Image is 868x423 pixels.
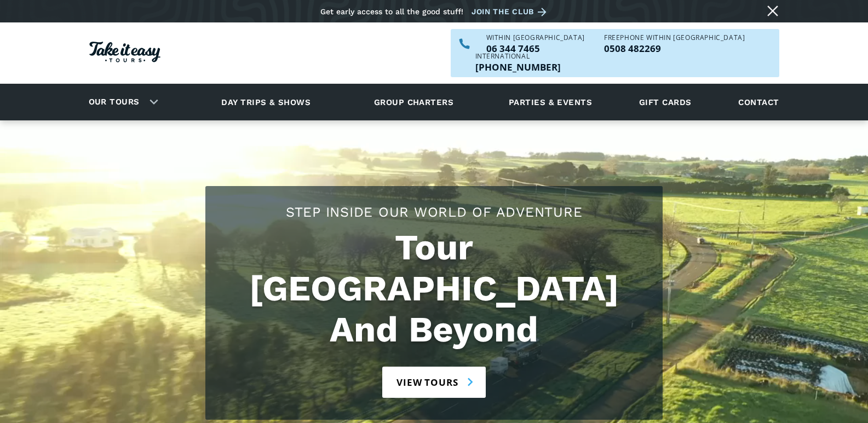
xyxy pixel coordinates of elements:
h1: Tour [GEOGRAPHIC_DATA] And Beyond [216,227,652,350]
a: Group charters [360,87,467,117]
div: WITHIN [GEOGRAPHIC_DATA] [486,34,585,41]
a: Call us freephone within NZ on 0508482269 [604,44,745,53]
div: International [475,53,561,60]
a: Close message [764,2,781,20]
div: Our tours [76,87,167,117]
a: Call us outside of NZ on +6463447465 [475,62,561,72]
a: Join the club [472,5,550,19]
a: Day trips & shows [208,87,324,117]
p: [PHONE_NUMBER] [475,62,561,72]
a: Contact [733,87,784,117]
div: Get early access to all the good stuff! [320,7,463,16]
a: Homepage [89,36,160,71]
a: View tours [382,367,486,398]
p: 06 344 7465 [486,44,585,53]
div: Freephone WITHIN [GEOGRAPHIC_DATA] [604,34,745,41]
a: Our tours [81,89,148,115]
a: Parties & events [503,87,597,117]
p: 0508 482269 [604,44,745,53]
a: Call us within NZ on 063447465 [486,44,585,53]
h2: Step Inside Our World Of Adventure [216,202,652,222]
a: Gift cards [634,87,697,117]
img: Take it easy Tours logo [89,42,160,62]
